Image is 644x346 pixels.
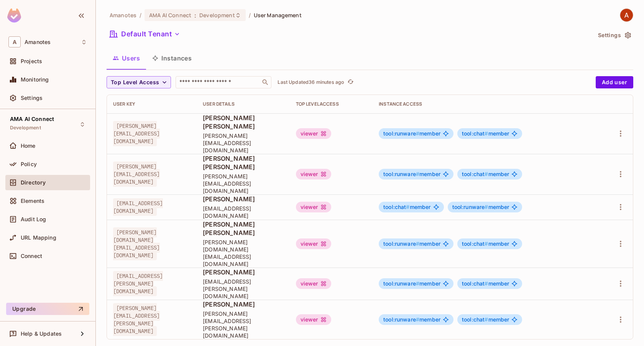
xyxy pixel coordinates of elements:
[113,271,163,296] span: [EMAIL_ADDRESS][PERSON_NAME][DOMAIN_NAME]
[416,130,419,137] span: #
[113,101,191,107] div: User Key
[21,143,36,149] span: Home
[296,128,331,139] div: viewer
[462,241,509,247] span: member
[203,278,283,300] span: [EMAIL_ADDRESS][PERSON_NAME][DOMAIN_NAME]
[203,220,283,237] span: [PERSON_NAME] [PERSON_NAME]
[462,240,488,247] span: tool:chat
[383,281,440,287] span: member
[383,171,419,177] span: tool:runware
[110,11,136,19] span: the active workspace
[113,121,160,146] span: [PERSON_NAME][EMAIL_ADDRESS][DOMAIN_NAME]
[595,29,633,41] button: Settings
[485,240,488,247] span: #
[203,173,283,194] span: [PERSON_NAME][EMAIL_ADDRESS][DOMAIN_NAME]
[383,316,419,323] span: tool:runware
[485,171,488,177] span: #
[203,101,283,107] div: User Details
[379,101,591,107] div: Instance Access
[21,58,42,64] span: Projects
[485,204,488,210] span: #
[485,280,488,287] span: #
[462,316,488,323] span: tool:chat
[296,169,331,180] div: viewer
[383,204,410,210] span: tool:chat
[203,300,283,308] span: [PERSON_NAME]
[383,280,419,287] span: tool:runware
[416,316,419,323] span: #
[146,49,198,68] button: Instances
[452,204,488,210] span: tool:runware
[383,131,440,137] span: member
[8,36,21,47] span: A
[203,195,283,203] span: [PERSON_NAME]
[485,316,488,323] span: #
[194,12,197,18] span: :
[21,253,42,259] span: Connect
[199,11,235,19] span: Development
[21,95,43,101] span: Settings
[383,241,440,247] span: member
[21,216,46,222] span: Audit Log
[21,180,46,186] span: Directory
[249,11,251,19] li: /
[346,78,355,87] button: refresh
[462,281,509,287] span: member
[140,11,141,19] li: /
[462,131,509,137] span: member
[383,171,440,177] span: member
[149,11,191,19] span: AMA AI Connect
[25,39,51,45] span: Workspace: Amanotes
[462,280,488,287] span: tool:chat
[203,154,283,171] span: [PERSON_NAME] [PERSON_NAME]
[203,132,283,154] span: [PERSON_NAME][EMAIL_ADDRESS][DOMAIN_NAME]
[296,101,367,107] div: Top Level Access
[203,238,283,268] span: [PERSON_NAME][DOMAIN_NAME][EMAIL_ADDRESS][DOMAIN_NAME]
[296,278,331,289] div: viewer
[203,205,283,219] span: [EMAIL_ADDRESS][DOMAIN_NAME]
[462,171,488,177] span: tool:chat
[203,114,283,131] span: [PERSON_NAME] [PERSON_NAME]
[113,198,163,216] span: [EMAIL_ADDRESS][DOMAIN_NAME]
[485,130,488,137] span: #
[107,28,183,40] button: Default Tenant
[7,8,21,23] img: SReyMgAAAABJRU5ErkJggg==
[383,204,430,210] span: member
[113,227,160,260] span: [PERSON_NAME][DOMAIN_NAME][EMAIL_ADDRESS][DOMAIN_NAME]
[462,130,488,137] span: tool:chat
[462,171,509,177] span: member
[383,130,419,137] span: tool:runware
[416,280,419,287] span: #
[203,268,283,276] span: [PERSON_NAME]
[278,79,344,85] p: Last Updated 36 minutes ago
[10,125,41,131] span: Development
[620,9,633,21] img: AMA Tech
[416,171,419,177] span: #
[406,204,409,210] span: #
[344,78,355,87] span: Click to refresh data
[462,317,509,323] span: member
[21,161,37,167] span: Policy
[296,202,331,212] div: viewer
[596,76,633,88] button: Add user
[452,204,509,210] span: member
[21,77,49,83] span: Monitoring
[111,78,159,87] span: Top Level Access
[21,235,56,241] span: URL Mapping
[416,240,419,247] span: #
[296,314,331,325] div: viewer
[254,11,302,19] span: User Management
[21,198,44,204] span: Elements
[107,76,171,88] button: Top Level Access
[347,78,354,86] span: refresh
[383,240,419,247] span: tool:runware
[10,116,54,122] span: AMA AI Connect
[296,238,331,249] div: viewer
[113,162,160,187] span: [PERSON_NAME][EMAIL_ADDRESS][DOMAIN_NAME]
[113,303,160,336] span: [PERSON_NAME][EMAIL_ADDRESS][PERSON_NAME][DOMAIN_NAME]
[383,317,440,323] span: member
[107,49,146,68] button: Users
[203,310,283,339] span: [PERSON_NAME][EMAIL_ADDRESS][PERSON_NAME][DOMAIN_NAME]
